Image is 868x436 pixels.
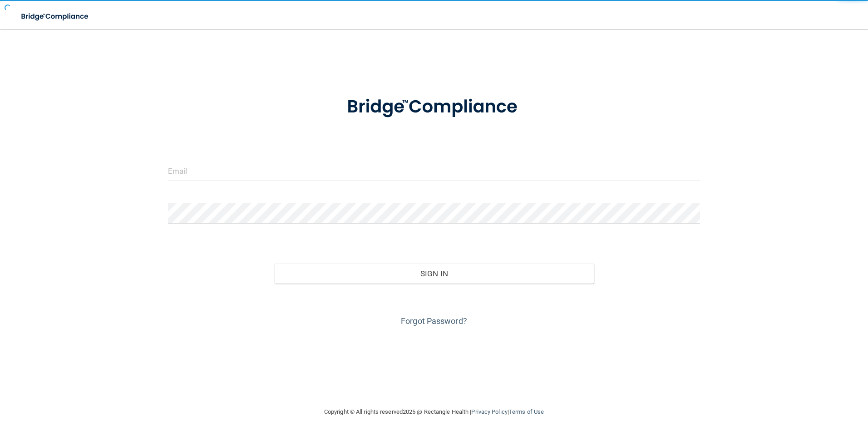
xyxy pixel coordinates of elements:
a: Privacy Policy [471,408,507,415]
img: bridge_compliance_login_screen.278c3ca4.svg [328,83,540,131]
a: Terms of Use [509,408,544,415]
button: Sign In [274,264,594,284]
input: Email [168,161,700,181]
a: Forgot Password? [401,316,467,326]
div: Copyright © All rights reserved 2025 @ Rectangle Health | | [268,397,600,426]
img: bridge_compliance_login_screen.278c3ca4.svg [14,7,97,26]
